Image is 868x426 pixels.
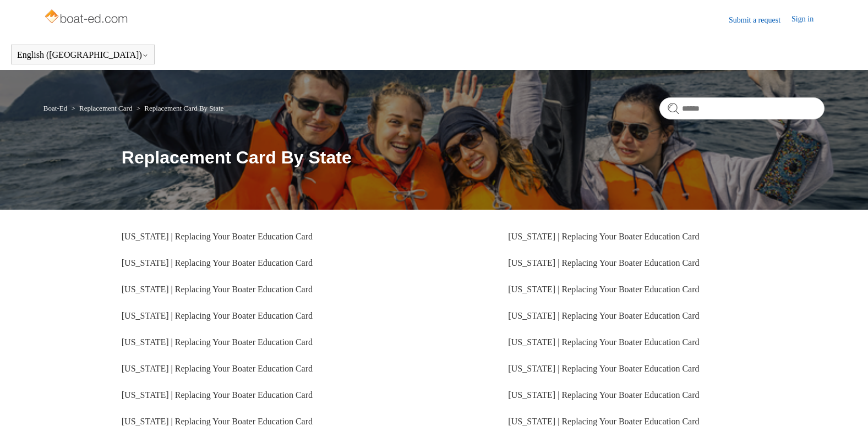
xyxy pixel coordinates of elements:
[43,104,69,112] li: Boat-Ed
[122,311,313,320] a: [US_STATE] | Replacing Your Boater Education Card
[508,311,699,320] a: [US_STATE] | Replacing Your Boater Education Card
[122,232,313,241] a: [US_STATE] | Replacing Your Boater Education Card
[79,104,132,112] a: Replacement Card
[69,104,134,112] li: Replacement Card
[791,13,825,26] a: Sign in
[122,337,313,347] a: [US_STATE] | Replacing Your Boater Education Card
[508,258,699,267] a: [US_STATE] | Replacing Your Boater Education Card
[508,337,699,347] a: [US_STATE] | Replacing Your Boater Education Card
[508,232,699,241] a: [US_STATE] | Replacing Your Boater Education Card
[508,390,699,400] a: [US_STATE] | Replacing Your Boater Education Card
[508,364,699,373] a: [US_STATE] | Replacing Your Boater Education Card
[43,104,67,112] a: Boat-Ed
[43,7,131,29] img: Boat-Ed Help Center home page
[508,417,699,426] a: [US_STATE] | Replacing Your Boater Education Card
[122,364,313,373] a: [US_STATE] | Replacing Your Boater Education Card
[122,144,825,171] h1: Replacement Card By State
[122,285,313,294] a: [US_STATE] | Replacing Your Boater Education Card
[122,390,313,400] a: [US_STATE] | Replacing Your Boater Education Card
[122,258,313,267] a: [US_STATE] | Replacing Your Boater Education Card
[144,104,223,112] a: Replacement Card By State
[122,417,313,426] a: [US_STATE] | Replacing Your Boater Education Card
[17,50,149,60] button: English ([GEOGRAPHIC_DATA])
[508,285,699,294] a: [US_STATE] | Replacing Your Boater Education Card
[831,389,860,418] div: Live chat
[134,104,224,112] li: Replacement Card By State
[659,97,825,119] input: Search
[729,14,791,26] a: Submit a request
